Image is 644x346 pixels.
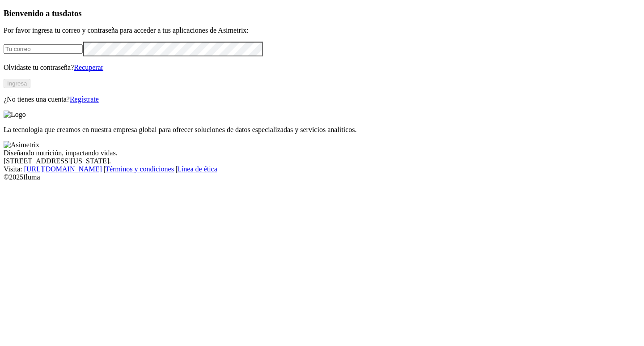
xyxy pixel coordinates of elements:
[4,157,640,165] div: [STREET_ADDRESS][US_STATE].
[4,149,640,157] div: Diseñando nutrición, impactando vidas.
[4,9,640,18] h3: Bienvenido a tus
[63,9,82,18] span: datos
[4,95,640,103] p: ¿No tienes una cuenta?
[4,141,39,149] img: Asimetrix
[74,64,103,71] a: Recuperar
[70,95,99,103] a: Regístrate
[4,111,26,119] img: Logo
[4,173,640,181] div: © 2025 Iluma
[177,165,217,173] a: Línea de ética
[4,44,83,54] input: Tu correo
[4,26,640,34] p: Por favor ingresa tu correo y contraseña para acceder a tus aplicaciones de Asimetrix:
[4,64,640,72] p: Olvidaste tu contraseña?
[4,126,640,134] p: La tecnología que creamos en nuestra empresa global para ofrecer soluciones de datos especializad...
[105,165,174,173] a: Términos y condiciones
[4,79,30,88] button: Ingresa
[4,165,640,173] div: Visita : | |
[24,165,102,173] a: [URL][DOMAIN_NAME]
